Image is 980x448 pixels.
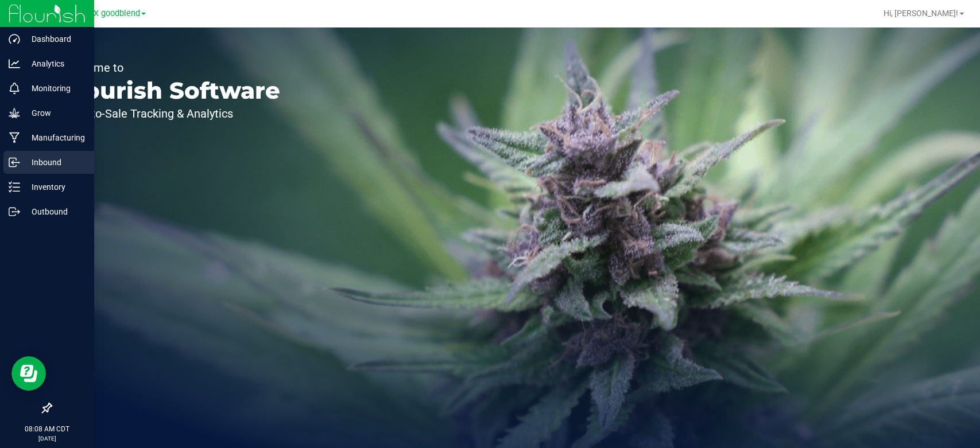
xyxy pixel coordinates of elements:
p: Flourish Software [62,79,280,102]
p: [DATE] [5,434,89,443]
inline-svg: Manufacturing [9,132,20,143]
p: Inventory [20,180,89,194]
span: TX goodblend [88,9,140,18]
p: 08:08 AM CDT [5,424,89,434]
p: Grow [20,106,89,120]
iframe: Resource center [11,356,46,391]
inline-svg: Grow [9,107,20,119]
inline-svg: Analytics [9,58,20,69]
p: Analytics [20,57,89,71]
p: Seed-to-Sale Tracking & Analytics [62,108,280,119]
p: Monitoring [20,81,89,95]
span: Hi, [PERSON_NAME]! [884,9,958,18]
inline-svg: Dashboard [9,33,20,45]
p: Manufacturing [20,131,89,145]
inline-svg: Inbound [9,157,20,168]
p: Welcome to [62,62,280,73]
inline-svg: Inventory [9,181,20,193]
inline-svg: Outbound [9,206,20,217]
inline-svg: Monitoring [9,83,20,94]
p: Dashboard [20,32,89,46]
p: Outbound [20,205,89,219]
p: Inbound [20,155,89,169]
